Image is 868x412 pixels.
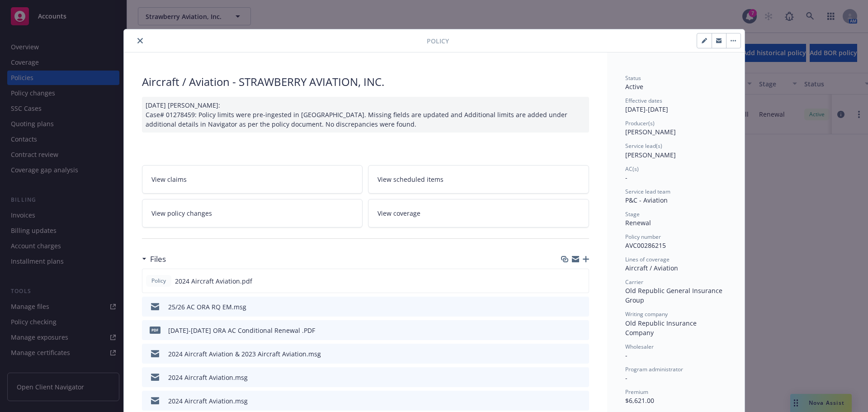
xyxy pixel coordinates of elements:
[135,35,146,46] button: close
[142,97,589,133] div: [DATE] [PERSON_NAME]: Case# 01278459: Policy limits were pre-ingested in [GEOGRAPHIC_DATA]. Missi...
[577,276,585,286] button: preview file
[150,327,160,333] span: PDF
[168,373,248,382] div: 2024 Aircraft Aviation.msg
[625,173,627,182] span: -
[625,263,726,273] div: Aircraft / Aviation
[427,36,449,46] span: Policy
[142,199,363,227] a: View policy changes
[625,286,724,304] span: Old Republic General Insurance Group
[577,373,585,382] button: preview file
[563,302,570,312] button: download file
[625,74,641,82] span: Status
[625,188,670,195] span: Service lead team
[625,365,683,373] span: Program administrator
[168,302,246,312] div: 25/26 AC ORA RQ EM.msg
[577,396,585,406] button: preview file
[142,165,363,194] a: View claims
[368,165,589,194] a: View scheduled items
[563,349,570,359] button: download file
[577,349,585,359] button: preview file
[625,142,662,150] span: Service lead(s)
[625,233,661,241] span: Policy number
[168,349,321,359] div: 2024 Aircraft Aviation & 2023 Aircraft Aviation.msg
[377,208,420,218] span: View coverage
[625,210,640,218] span: Stage
[625,97,726,114] div: [DATE] - [DATE]
[625,319,698,337] span: Old Republic Insurance Company
[563,396,570,406] button: download file
[625,165,639,173] span: AC(s)
[625,351,627,360] span: -
[625,241,666,250] span: AVC00286215
[142,74,589,90] div: Aircraft / Aviation - STRAWBERRY AVIATION, INC.
[625,343,654,350] span: Wholesaler
[563,373,570,382] button: download file
[625,128,676,136] span: [PERSON_NAME]
[577,326,585,335] button: preview file
[563,326,570,335] button: download file
[151,208,212,218] span: View policy changes
[168,326,315,335] div: [DATE]-[DATE] ORA AC Conditional Renewal .PDF
[377,175,443,184] span: View scheduled items
[625,396,654,405] span: $6,621.00
[625,119,655,127] span: Producer(s)
[625,278,643,286] span: Carrier
[151,175,187,184] span: View claims
[625,196,668,204] span: P&C - Aviation
[625,256,670,263] span: Lines of coverage
[562,276,570,286] button: download file
[625,218,651,227] span: Renewal
[625,151,676,159] span: [PERSON_NAME]
[625,310,668,318] span: Writing company
[368,199,589,227] a: View coverage
[142,253,166,265] div: Files
[168,396,248,406] div: 2024 Aircraft Aviation.msg
[625,388,648,396] span: Premium
[625,82,643,91] span: Active
[150,253,166,265] h3: Files
[625,374,627,382] span: -
[577,302,585,312] button: preview file
[150,277,168,285] span: Policy
[625,97,662,104] span: Effective dates
[175,276,252,286] span: 2024 Aircraft Aviation.pdf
